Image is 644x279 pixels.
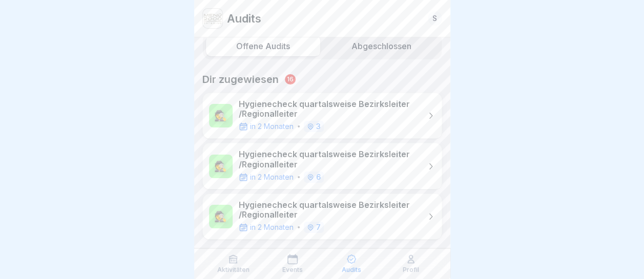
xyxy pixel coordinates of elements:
[203,9,222,28] img: v3gslzn6hrr8yse5yrk8o2yg.png
[316,174,321,181] p: 6
[239,99,421,119] p: Hygienecheck quartalsweise Bezirksleiter /Regionalleiter
[282,266,303,273] p: Events
[202,194,442,240] a: 🕵️Hygienecheck quartalsweise Bezirksleiter /Regionalleiterin 2 Monaten7
[209,155,233,178] div: 🕵️
[206,36,320,56] label: Offene Audits
[316,123,321,130] p: 3
[342,266,361,273] p: Audits
[239,149,421,169] p: Hygienecheck quartalsweise Bezirksleiter /Regionalleiter
[403,266,419,273] p: Profil
[227,12,261,25] p: Audits
[250,222,294,232] p: in 2 Monaten
[324,36,439,56] label: Abgeschlossen
[202,93,442,139] a: 🕵️Hygienecheck quartalsweise Bezirksleiter /Regionalleiterin 2 Monaten3
[202,73,442,85] p: Dir zugewiesen
[250,121,294,132] p: in 2 Monaten
[316,224,321,231] p: 7
[250,172,294,182] p: in 2 Monaten
[239,200,421,220] p: Hygienecheck quartalsweise Bezirksleiter /Regionalleiter
[428,11,442,26] a: S
[209,104,233,127] div: 🕵️
[202,143,442,189] a: 🕵️Hygienecheck quartalsweise Bezirksleiter /Regionalleiterin 2 Monaten6
[285,74,296,84] span: 16
[209,205,233,228] div: 🕵️
[217,266,250,273] p: Aktivitäten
